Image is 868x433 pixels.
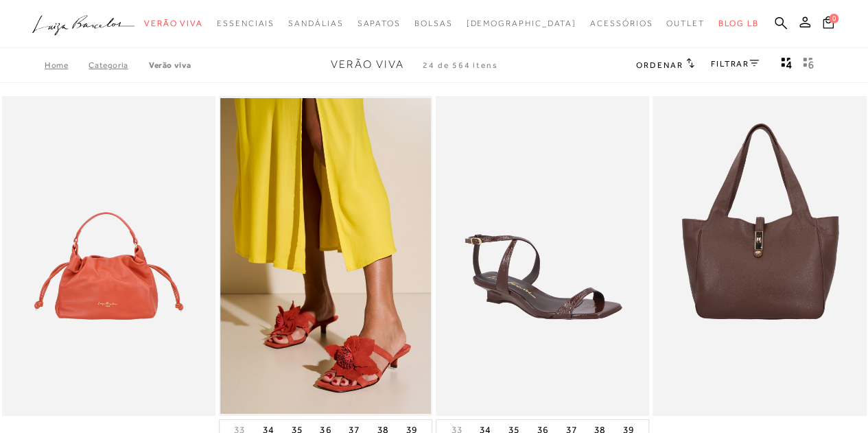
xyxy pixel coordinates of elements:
img: BOLSA EM COURO CAIENA COM ALÇA EFEITO NÓ [3,98,214,414]
a: FILTRAR [711,59,759,69]
span: Verão Viva [331,58,404,71]
a: noSubCategoriesText [466,11,576,36]
a: Categoria [89,60,148,70]
span: 24 de 564 itens [423,60,498,70]
a: categoryNavScreenReaderText [288,11,343,36]
button: 0 [819,15,838,34]
span: [DEMOGRAPHIC_DATA] [466,19,576,28]
span: Sandálias [288,19,343,28]
a: categoryNavScreenReaderText [666,11,705,36]
span: Sapatos [357,19,400,28]
a: categoryNavScreenReaderText [217,11,274,36]
a: SANDÁLIA ANABELA EM VERNIZ CAFÉ COM TIRAS SANDÁLIA ANABELA EM VERNIZ CAFÉ COM TIRAS [437,98,648,414]
a: BOLSA EM COURO CAIENA COM ALÇA EFEITO NÓ BOLSA EM COURO CAIENA COM ALÇA EFEITO NÓ [3,98,214,414]
span: Essenciais [217,19,274,28]
a: categoryNavScreenReaderText [144,11,203,36]
a: BOLSA MÉDIA EM COURO CAFÉ COM FECHO DOURADO BOLSA MÉDIA EM COURO CAFÉ COM FECHO DOURADO [654,98,865,414]
span: 0 [829,14,838,23]
img: BOLSA MÉDIA EM COURO CAFÉ COM FECHO DOURADO [654,98,865,414]
span: Ordenar [636,60,683,70]
button: gridText6Desc [799,56,818,74]
img: SANDÁLIA ANABELA EM VERNIZ CAFÉ COM TIRAS [437,98,648,414]
a: categoryNavScreenReaderText [357,11,400,36]
a: Home [45,60,89,70]
a: Verão Viva [149,60,191,70]
span: Verão Viva [144,19,203,28]
span: Acessórios [590,19,653,28]
span: Outlet [666,19,705,28]
img: SANDÁLIA DE CAMURÇA VERMELHO CAIENA COM FLOR APLICADA E SALTO BAIXO KITTEN HEEL [220,98,431,414]
button: Mostrar 4 produtos por linha [777,56,796,74]
a: categoryNavScreenReaderText [414,11,453,36]
span: BLOG LB [718,19,758,28]
a: BLOG LB [718,11,758,36]
a: categoryNavScreenReaderText [590,11,653,36]
span: Bolsas [414,19,453,28]
a: SANDÁLIA DE CAMURÇA VERMELHO CAIENA COM FLOR APLICADA E SALTO BAIXO KITTEN HEEL SANDÁLIA DE CAMUR... [220,98,431,414]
